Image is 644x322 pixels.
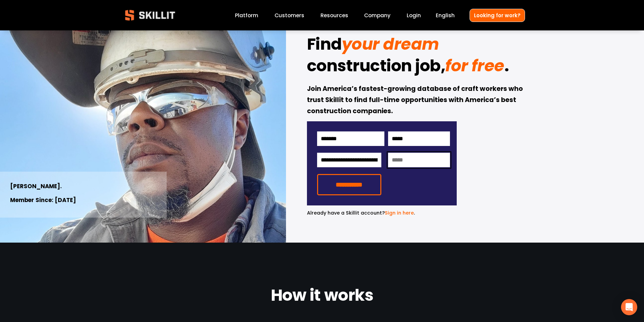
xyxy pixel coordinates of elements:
p: . [307,209,457,217]
strong: Member Since: [DATE] [10,196,76,205]
strong: construction job, [307,53,446,81]
img: Skillit [119,5,181,25]
div: Open Intercom Messenger [621,299,637,315]
div: language picker [436,11,455,20]
strong: [PERSON_NAME]. [10,182,62,192]
strong: How it works [271,283,373,311]
strong: Find [307,32,342,59]
a: Looking for work? [470,9,525,22]
em: your dream [342,33,439,55]
a: Sign in here [385,209,414,216]
span: Already have a Skillit account? [307,209,385,216]
a: Login [407,11,421,20]
span: Resources [320,11,348,19]
em: for free [445,54,504,77]
a: folder dropdown [320,11,348,20]
strong: Join America’s fastest-growing database of craft workers who trust Skillit to find full-time oppo... [307,84,524,117]
a: Customers [275,11,304,20]
span: English [436,11,455,19]
strong: . [504,53,509,81]
a: Company [364,11,390,20]
a: Platform [235,11,258,20]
